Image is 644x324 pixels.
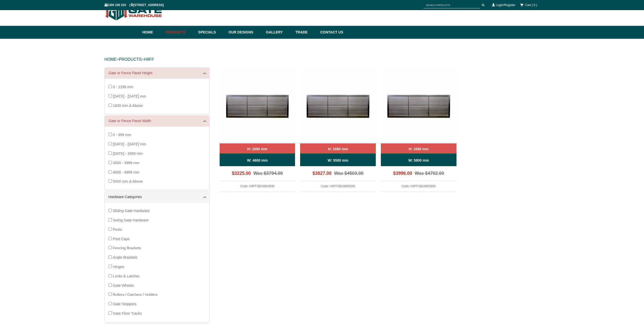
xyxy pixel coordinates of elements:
b: W: 5800 mm [408,158,429,162]
span: Hinges [113,265,124,269]
span: Gate Wheels [113,283,134,288]
span: Was $4503.00 [331,171,363,176]
span: [DATE] - [DATE] mm [113,94,146,98]
span: Gate Stoppers [113,302,136,306]
span: Posts [113,227,122,232]
span: 1300 100 310 | [STREET_ADDRESS] [105,3,164,7]
a: h9ff [144,57,154,62]
div: Code: H9FFSB16805800 [381,183,456,192]
a: Gate or Fence Panel Height [109,70,205,76]
a: Our Designs [226,26,263,39]
img: H9FFSB - Flat Top (Horizontal Slat) - Single Aluminium Driveway Gate - Single Sliding Gate - Matt... [300,68,376,143]
span: Locks & Latches [113,274,140,278]
a: Products [163,26,196,39]
img: H9FFSB - Flat Top (Horizontal Slat) - Single Aluminium Driveway Gate - Single Sliding Gate - Matt... [220,68,295,143]
a: Home [142,26,163,39]
span: 4000 - 4999 mm [113,170,139,174]
a: Hardware Categories [109,194,205,200]
span: Fencing Brackets [113,246,141,250]
a: PRODUCTS [119,57,142,62]
div: > > [105,51,540,68]
div: $3827.00 [300,169,376,181]
a: HOME [105,57,117,62]
a: Contact Us [318,26,343,39]
span: 5000 mm & Above [113,179,143,183]
a: Specials [196,26,226,39]
span: 3000 - 3999 mm [113,161,139,165]
a: Login/Register [496,3,515,7]
span: Post Caps [113,237,130,241]
a: Gallery [263,26,293,39]
b: H: 1680 mm [328,147,348,151]
span: Gate Floor Tracks [113,311,142,315]
b: H: 1680 mm [409,147,429,151]
b: W: 4600 mm [247,158,267,162]
img: H9FFSB - Flat Top (Horizontal Slat) - Single Aluminium Driveway Gate - Single Sliding Gate - Matt... [381,68,456,143]
span: 1600 mm & Above [113,104,143,108]
b: W: 5500 mm [328,158,348,162]
a: H9FFSB - Flat Top (Horizontal Slat) - Single Aluminium Driveway Gate - Single Sliding Gate - Matt... [381,68,456,192]
b: H: 1680 mm [247,147,267,151]
iframe: LiveChat chat widget [543,188,644,306]
span: Was $3794.00 [251,171,283,176]
span: Cart ( 0 ) [525,3,537,7]
a: H9FFSB - Flat Top (Horizontal Slat) - Single Aluminium Driveway Gate - Single Sliding Gate - Matt... [220,68,295,192]
span: Swing Gate Hardware [113,218,149,222]
span: Rollers / Catchers / Holders [113,293,157,297]
a: Trade [293,26,318,39]
div: Code: H9FFSB16804600 [220,183,295,192]
a: Gate or Fence Panel Width [109,118,205,124]
span: Angle Brackets [113,255,137,259]
span: 0 - 1299 mm [113,85,133,89]
div: $3996.00 [381,169,456,181]
span: [DATE] - 2999 mm [113,151,143,156]
span: [DATE] - [DATE] mm [113,142,146,146]
span: 0 - 999 mm [113,133,131,137]
a: H9FFSB - Flat Top (Horizontal Slat) - Single Aluminium Driveway Gate - Single Sliding Gate - Matt... [300,68,376,192]
div: Code: H9FFSB16805500 [300,183,376,192]
input: SEARCH PRODUCTS [424,2,480,8]
span: Sliding Gate Hardware [113,209,150,213]
span: Was $4702.00 [412,171,444,176]
div: $3225.00 [220,169,295,181]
